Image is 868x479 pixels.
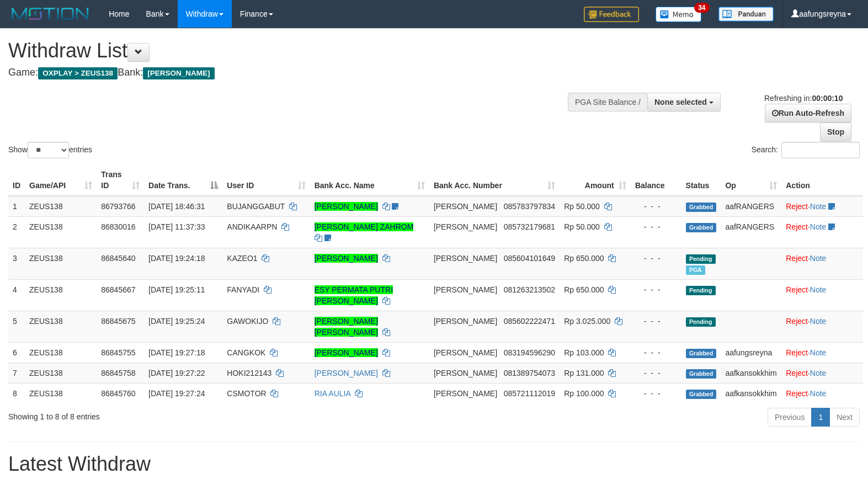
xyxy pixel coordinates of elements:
[631,164,681,196] th: Balance
[564,389,604,398] span: Rp 100.000
[227,389,266,398] span: CSMOTOR
[635,284,677,295] div: - - -
[829,408,860,427] a: Next
[810,222,827,231] a: Note
[8,342,25,363] td: 6
[148,348,205,357] span: [DATE] 19:27:18
[504,348,555,357] span: Copy 083194596290 to clipboard
[101,222,135,231] span: 86830016
[227,222,277,231] span: ANDIKAARPN
[504,317,555,326] span: Copy 085602222471 to clipboard
[635,347,677,358] div: - - -
[686,390,717,399] span: Grabbed
[8,363,25,383] td: 7
[781,279,863,311] td: ·
[8,67,568,78] h4: Game: Bank:
[765,104,851,123] a: Run Auto-Refresh
[564,348,604,357] span: Rp 103.000
[564,222,600,231] span: Rp 50.000
[504,369,555,377] span: Copy 081389754073 to clipboard
[686,203,717,212] span: Grabbed
[148,285,205,294] span: [DATE] 19:25:11
[148,369,205,377] span: [DATE] 19:27:22
[101,369,135,377] span: 86845758
[721,216,781,248] td: aafRANGERS
[315,389,350,398] a: RIA AULIA
[148,317,205,326] span: [DATE] 19:25:24
[786,317,808,326] a: Reject
[564,317,610,326] span: Rp 3.025.000
[8,216,25,248] td: 2
[25,383,97,403] td: ZEUS138
[101,348,135,357] span: 86845755
[222,164,310,196] th: User ID: activate to sort column ascending
[786,285,808,294] a: Reject
[315,202,378,211] a: [PERSON_NAME]
[101,389,135,398] span: 86845760
[148,389,205,398] span: [DATE] 19:27:24
[434,222,497,231] span: [PERSON_NAME]
[97,164,144,196] th: Trans ID: activate to sort column ascending
[25,363,97,383] td: ZEUS138
[635,221,677,232] div: - - -
[781,216,863,248] td: ·
[686,317,716,327] span: Pending
[635,388,677,399] div: - - -
[434,348,497,357] span: [PERSON_NAME]
[781,342,863,363] td: ·
[227,369,271,377] span: HOKI212143
[686,265,705,275] span: Marked by aafkaynarin
[781,383,863,403] td: ·
[781,248,863,279] td: ·
[721,196,781,217] td: aafRANGERS
[635,253,677,264] div: - - -
[654,98,707,107] span: None selected
[810,317,827,326] a: Note
[8,453,860,475] h1: Latest Withdraw
[101,202,135,211] span: 86793766
[434,369,497,377] span: [PERSON_NAME]
[144,164,222,196] th: Date Trans.: activate to sort column descending
[786,348,808,357] a: Reject
[781,196,863,217] td: ·
[434,202,497,211] span: [PERSON_NAME]
[564,254,604,263] span: Rp 650.000
[786,389,808,398] a: Reject
[781,311,863,342] td: ·
[786,202,808,211] a: Reject
[315,254,378,263] a: [PERSON_NAME]
[8,248,25,279] td: 3
[810,389,827,398] a: Note
[315,369,378,377] a: [PERSON_NAME]
[686,223,717,232] span: Grabbed
[25,164,97,196] th: Game/API: activate to sort column ascending
[101,285,135,294] span: 86845667
[8,279,25,311] td: 4
[768,408,812,427] a: Previous
[686,254,716,264] span: Pending
[810,202,827,211] a: Note
[568,93,647,111] div: PGA Site Balance /
[694,3,709,13] span: 34
[564,285,604,294] span: Rp 650.000
[721,363,781,383] td: aafkansokkhim
[786,369,808,377] a: Reject
[38,67,118,79] span: OXPLAY > ZEUS138
[810,348,827,357] a: Note
[564,202,600,211] span: Rp 50.000
[143,67,214,79] span: [PERSON_NAME]
[148,254,205,263] span: [DATE] 19:24:18
[8,196,25,217] td: 1
[504,389,555,398] span: Copy 085721112019 to clipboard
[681,164,721,196] th: Status
[8,142,92,158] label: Show entries
[781,363,863,383] td: ·
[764,94,843,103] span: Refreshing in:
[227,317,268,326] span: GAWOKIJO
[315,348,378,357] a: [PERSON_NAME]
[25,311,97,342] td: ZEUS138
[686,369,717,379] span: Grabbed
[810,254,827,263] a: Note
[718,7,774,22] img: panduan.png
[227,348,265,357] span: CANGKOK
